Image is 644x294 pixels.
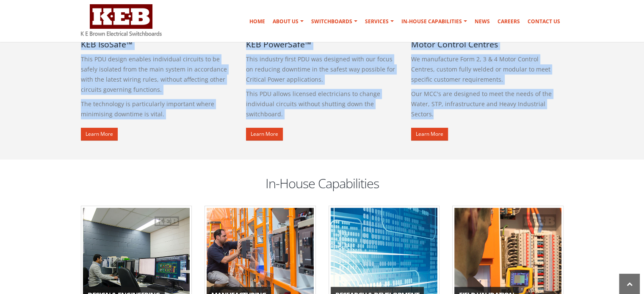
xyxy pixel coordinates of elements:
h4: Motor Control Centres [411,38,564,50]
img: K E Brown Electrical Switchboards [81,4,162,36]
a: Contact Us [524,13,564,30]
p: This PDU allows licensed electricians to change individual circuits without shutting down the swi... [246,89,398,119]
h4: KEB PowerSafe™ [246,38,398,50]
h4: KEB IsoSafe™ [81,38,233,50]
a: Learn More [411,128,448,140]
p: Our MCC's are designed to meet the needs of the Water, STP, infrastructure and Heavy Industrial S... [411,89,564,119]
p: We manufacture Form 2, 3 & 4 Motor Control Centres, custom fully welded or modular to meet specif... [411,54,564,85]
h2: In-House Capabilities [81,174,564,192]
p: This industry first PDU was designed with our focus on reducing downtime in the safest way possib... [246,54,398,85]
a: About Us [269,13,307,30]
a: Switchboards [308,13,361,30]
p: This PDU design enables individual circuits to be safely isolated from the main system in accorda... [81,54,233,95]
a: Learn More [246,128,283,140]
a: News [471,13,493,30]
a: Home [246,13,268,30]
p: The technology is particularly important where minimising downtime is vital. [81,99,233,119]
a: Services [362,13,397,30]
a: Careers [494,13,523,30]
a: Learn More [81,128,118,140]
a: In-house Capabilities [398,13,470,30]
